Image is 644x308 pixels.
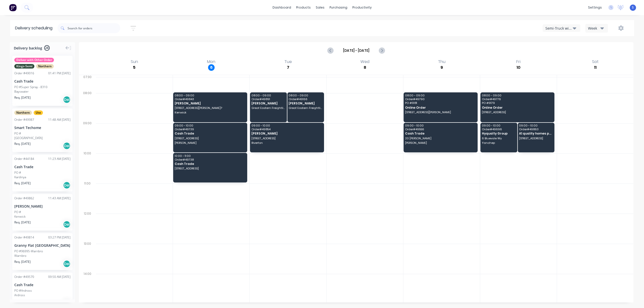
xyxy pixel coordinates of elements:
div: [GEOGRAPHIC_DATA] [14,136,71,140]
div: 11:43 AM [DATE] [48,196,71,201]
span: Kings-Semi [14,64,34,69]
div: 14:00 [79,271,96,301]
div: Thu [436,59,447,64]
div: 12:00 [79,211,96,241]
div: settings [586,4,604,11]
span: [STREET_ADDRESS] [482,111,552,114]
div: 11 [592,64,599,71]
div: Week [588,26,603,31]
div: 11:48 AM [DATE] [48,117,71,122]
div: 8 [362,64,368,71]
div: 03:27 PM [DATE] [48,235,71,240]
span: 09:00 - 10:00 [405,124,476,127]
span: 10:00 - 11:00 [175,154,245,157]
span: Yanchep [482,141,516,144]
input: Search for orders [68,23,120,33]
span: Req. [DATE] [14,220,31,225]
div: 5 [131,64,138,71]
div: Del [63,221,71,228]
span: S [632,5,634,10]
div: Warnbro [14,254,71,258]
span: [STREET_ADDRESS] [175,167,245,170]
span: Order # 49776 [482,98,552,101]
span: Req. [DATE] [14,95,31,100]
div: Kardinya [14,175,71,179]
div: Del [63,96,71,103]
div: Kenwick [14,214,71,219]
span: [STREET_ADDRESS][PERSON_NAME] [405,111,476,114]
span: Northern [36,64,54,69]
span: Delivery backlog [14,45,42,51]
span: Req. [DATE] [14,181,31,186]
span: Hyqualty Group [482,132,516,135]
span: [STREET_ADDRESS] [519,137,553,140]
span: 09:00 - 10:00 [482,124,516,127]
span: 6 Bluevale Wy [482,137,516,140]
span: [STREET_ADDRESS] [251,137,322,140]
div: PO #Ardross [14,288,32,293]
span: Order # 49891 [251,98,285,101]
div: Cash Trade [14,164,71,169]
span: 09:00 - 10:00 [519,124,553,127]
div: Sat [591,59,600,64]
span: Great Eastern Freightlines, [STREET_ADDRESS][PERSON_NAME] [251,106,285,109]
div: 11:23 AM [DATE] [48,157,71,161]
div: Order # 49862 [14,196,34,201]
span: 08:00 - 09:00 [405,94,476,97]
span: A1 quality homes pty ltd [519,132,553,135]
div: 08:00 [79,90,96,120]
span: [PERSON_NAME] [175,141,245,144]
span: Order # 49843 [175,98,245,101]
div: 10:00 [79,150,96,180]
button: Week [585,24,608,33]
span: Northern [14,110,32,115]
div: Wed [359,59,371,64]
span: Online Order [482,106,552,109]
button: Semi-Truck with Hiab [543,24,580,32]
img: Factory [9,4,17,11]
div: PO # [14,131,21,136]
span: 20 [PERSON_NAME] [405,137,476,140]
span: Req. [DATE] [14,260,31,264]
div: Order # 49987 [14,117,34,122]
div: sales [313,4,327,11]
span: [PERSON_NAME] [289,102,322,105]
div: Bayswater [14,89,71,94]
span: 08:00 - 09:00 [289,94,322,97]
div: PO #96995-Warnbro [14,249,43,254]
span: [PERSON_NAME] [251,102,285,105]
span: 08:00 - 09:00 [482,94,552,97]
span: Order # 49166 [289,98,322,101]
div: 6 [208,64,215,71]
span: Order # 49696 [482,128,516,131]
span: Ute [34,110,43,115]
div: 9 [438,64,445,71]
span: Order # 49863 [519,128,553,131]
span: Kenwick [175,111,245,114]
span: 28 [44,45,50,51]
span: Order # 49556 [405,128,476,131]
div: 13:00 [79,241,96,271]
span: Order # 49854 [251,128,322,131]
div: products [294,4,313,11]
span: Cash Trade [175,132,245,135]
div: Smart Techome [14,125,71,130]
div: Granny Flat [GEOGRAPHIC_DATA] [14,243,71,248]
span: Order # 49738 [175,158,245,161]
span: Online Order [405,106,476,109]
div: Del [63,181,71,189]
div: Order # 44184 [14,157,34,161]
div: Del [63,260,71,268]
div: Del [63,142,71,150]
div: Fri [515,59,522,64]
div: Tue [283,59,293,64]
span: 09:00 - 10:00 [175,124,245,127]
div: 01:41 PM [DATE] [48,71,71,76]
div: Mon [206,59,217,64]
span: 09:00 - 10:00 [251,124,322,127]
div: Order # 49016 [14,71,34,76]
span: [PERSON_NAME] [405,141,476,144]
span: Order # 49739 [175,128,245,131]
span: Riverton [251,141,322,144]
div: 11:00 [79,180,96,211]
